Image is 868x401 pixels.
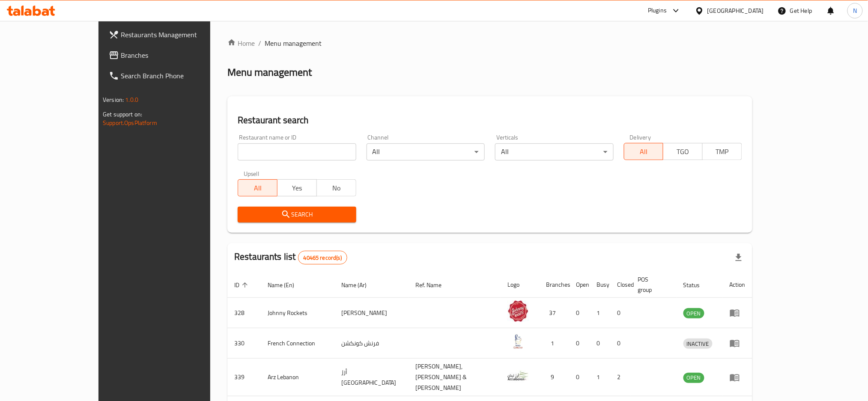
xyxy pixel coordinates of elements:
[102,45,244,65] a: Branches
[569,272,590,298] th: Open
[334,359,409,396] td: أرز [GEOGRAPHIC_DATA]
[539,272,569,298] th: Branches
[320,182,353,194] span: No
[590,272,610,298] th: Busy
[495,143,613,160] div: All
[624,143,664,160] button: All
[277,179,317,196] button: Yes
[706,146,739,158] span: TMP
[539,328,569,359] td: 1
[238,143,356,160] input: Search for restaurant name or ID..
[539,298,569,328] td: 37
[102,65,244,86] a: Search Branch Phone
[244,171,260,177] label: Upsell
[367,143,485,160] div: All
[416,280,453,290] span: Ref. Name
[409,359,501,396] td: [PERSON_NAME],[PERSON_NAME] & [PERSON_NAME]
[683,373,704,383] span: OPEN
[707,6,764,15] div: [GEOGRAPHIC_DATA]
[628,146,660,158] span: All
[507,365,529,386] img: Arz Lebanon
[730,372,746,383] div: Menu
[853,6,857,15] span: N
[238,114,742,127] h2: Restaurant search
[610,328,631,359] td: 0
[121,71,237,81] span: Search Branch Phone
[281,182,313,194] span: Yes
[723,272,752,298] th: Action
[242,182,274,194] span: All
[648,6,667,16] div: Plugins
[569,298,590,328] td: 0
[683,373,704,383] div: OPEN
[268,280,305,290] span: Name (En)
[610,272,631,298] th: Closed
[638,274,666,295] span: POS group
[316,179,356,196] button: No
[667,146,699,158] span: TGO
[663,143,703,160] button: TGO
[227,65,312,79] h2: Menu management
[590,359,610,396] td: 1
[227,328,261,359] td: 330
[238,207,356,223] button: Search
[630,134,651,140] label: Delivery
[569,328,590,359] td: 0
[265,38,322,48] span: Menu management
[610,298,631,328] td: 0
[539,359,569,396] td: 9
[227,38,752,48] nav: breadcrumb
[683,280,711,290] span: Status
[341,280,378,290] span: Name (Ar)
[569,359,590,396] td: 0
[507,331,529,352] img: French Connection
[298,251,347,264] div: Total records count
[227,359,261,396] td: 339
[334,298,409,328] td: [PERSON_NAME]
[730,308,746,318] div: Menu
[702,143,742,160] button: TMP
[102,24,244,45] a: Restaurants Management
[683,308,704,318] div: OPEN
[103,117,157,128] a: Support.OpsPlatform
[227,298,261,328] td: 328
[121,30,237,40] span: Restaurants Management
[730,338,746,348] div: Menu
[507,300,529,322] img: Johnny Rockets
[683,339,713,349] span: INACTIVE
[103,94,124,105] span: Version:
[258,38,261,48] li: /
[590,328,610,359] td: 0
[234,250,347,264] h2: Restaurants list
[234,280,251,290] span: ID
[121,50,237,60] span: Branches
[728,247,749,268] div: Export file
[610,359,631,396] td: 2
[261,298,334,328] td: Johnny Rockets
[590,298,610,328] td: 1
[261,328,334,359] td: French Connection
[103,109,142,120] span: Get support on:
[683,339,713,349] div: INACTIVE
[245,209,349,220] span: Search
[238,179,277,196] button: All
[334,328,409,359] td: فرنش كونكشن
[298,254,347,262] span: 40465 record(s)
[261,359,334,396] td: Arz Lebanon
[125,94,138,105] span: 1.0.0
[683,309,704,318] span: OPEN
[501,272,539,298] th: Logo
